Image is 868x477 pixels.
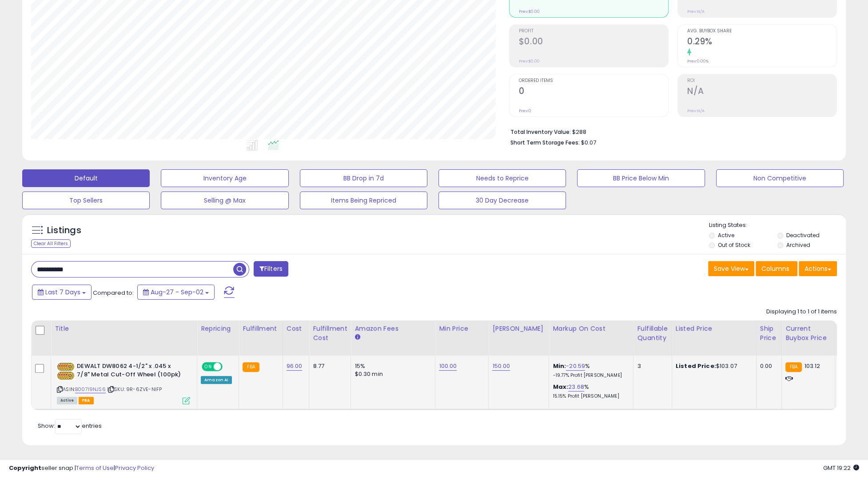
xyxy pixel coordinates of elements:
div: 8.77 [313,362,344,370]
button: Non Competitive [716,169,844,187]
div: Title [55,324,193,333]
label: Deactivated [786,231,820,239]
div: Fulfillment [243,324,279,333]
button: 30 Day Decrease [438,192,566,209]
small: Amazon Fees. [354,333,360,341]
h2: $0.00 [519,36,668,48]
a: 100.00 [439,362,457,371]
b: Short Term Storage Fees: [510,139,580,146]
div: % [553,383,626,399]
div: Current Buybox Price [785,324,831,343]
div: 3 [637,362,665,370]
label: Archived [786,241,810,249]
a: -20.59 [566,362,585,371]
button: Selling @ Max [161,192,288,209]
a: B007I9NJS6 [75,386,106,393]
span: Ordered Items [519,78,668,83]
div: Min Price [439,324,485,333]
button: Needs to Reprice [438,169,566,187]
small: Prev: $0.00 [519,59,540,64]
button: Top Sellers [22,192,150,209]
div: Clear All Filters [31,239,71,248]
h2: N/A [687,86,836,98]
div: $103.07 [676,362,749,370]
div: Fulfillment Cost [313,324,347,343]
b: DEWALT DW8062 4-1/2" x .045 x 7/8" Metal Cut-Off Wheel (100pk) [77,362,185,381]
a: Terms of Use [76,464,114,472]
span: Columns [761,264,789,273]
th: The percentage added to the cost of goods (COGS) that forms the calculator for Min & Max prices. [549,321,633,356]
img: 61MGbjvCIhL._SL40_.jpg [57,362,75,380]
div: Repricing [201,324,235,333]
a: Privacy Policy [115,464,154,472]
button: Last 7 Days [32,285,92,300]
span: FBA [79,397,94,404]
small: Prev: 0 [519,108,531,113]
div: 15% [354,362,428,370]
div: [PERSON_NAME] [492,324,545,333]
div: Displaying 1 to 1 of 1 items [766,308,837,316]
span: ON [203,363,214,371]
button: Filters [254,261,288,277]
div: Amazon AI [201,376,232,384]
h2: 0.29% [687,36,836,48]
button: Actions [799,261,837,276]
div: Amazon Fees [354,324,431,333]
span: OFF [221,363,235,371]
span: All listings currently available for purchase on Amazon [57,397,77,404]
p: -19.77% Profit [PERSON_NAME] [553,372,626,379]
span: $0.07 [581,138,596,147]
li: $288 [510,126,830,137]
label: Active [718,231,734,239]
div: Listed Price [676,324,753,333]
div: Markup on Cost [553,324,629,333]
span: Avg. Buybox Share [687,29,836,34]
button: BB Drop in 7d [300,169,427,187]
span: Profit [519,29,668,34]
button: Inventory Age [161,169,288,187]
small: Prev: $0.00 [519,9,540,14]
a: 23.68 [568,383,584,391]
b: Max: [553,383,568,391]
small: Prev: N/A [687,9,705,14]
strong: Copyright [9,464,41,472]
span: 103.12 [804,362,820,370]
span: Show: entries [38,422,102,430]
button: Aug-27 - Sep-02 [137,285,215,300]
small: Prev: 0.00% [687,59,709,64]
small: FBA [785,362,802,372]
div: ASIN: [57,362,190,403]
label: Out of Stock [718,241,750,249]
small: Prev: N/A [687,108,705,113]
b: Listed Price: [676,362,716,370]
span: Last 7 Days [45,288,80,297]
div: $0.30 min [354,370,428,378]
button: Save View [708,261,754,276]
h5: Listings [47,224,81,237]
h2: 0 [519,86,668,98]
p: 15.15% Profit [PERSON_NAME] [553,393,626,399]
button: Default [22,169,150,187]
small: FBA [243,362,259,372]
span: | SKU: 9R-6ZVE-NIFP [107,386,162,393]
div: Fulfillable Quantity [637,324,668,343]
button: Columns [756,261,797,276]
div: seller snap | | [9,464,154,473]
button: Items Being Repriced [300,192,427,209]
b: Min: [553,362,566,370]
a: 96.00 [287,362,303,371]
div: Cost [287,324,306,333]
span: ROI [687,78,836,83]
a: 150.00 [492,362,510,371]
p: Listing States: [709,221,846,230]
div: 0.00 [760,362,775,370]
span: Aug-27 - Sep-02 [151,288,203,297]
button: BB Price Below Min [577,169,705,187]
span: 2025-09-10 19:22 GMT [823,464,859,472]
div: Ship Price [760,324,778,343]
div: % [553,362,626,379]
span: Compared to: [93,289,134,297]
b: Total Inventory Value: [510,128,571,136]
